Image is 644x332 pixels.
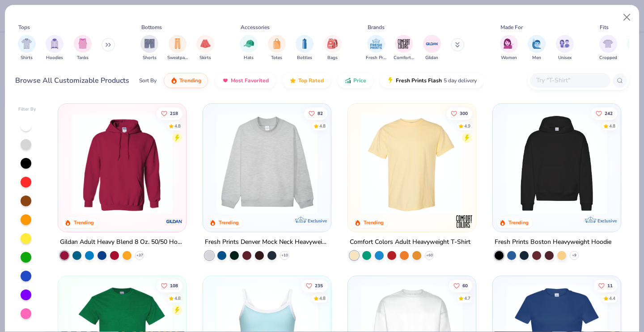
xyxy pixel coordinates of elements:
img: Women Image [504,38,514,49]
div: Filter By [18,106,36,113]
span: Top Rated [298,77,324,84]
img: Sweatpants Image [173,38,182,49]
span: 235 [315,283,323,288]
span: Fresh Prints [366,55,386,61]
img: most_fav.gif [222,77,229,84]
img: Bottles Image [300,38,309,49]
div: Fits [600,23,609,31]
div: filter for Bottles [296,35,314,61]
span: 108 [170,283,178,288]
button: filter button [196,35,214,61]
span: Tanks [77,55,89,61]
button: filter button [140,35,158,61]
img: Hoodies Image [50,38,59,49]
div: 4.8 [175,123,181,129]
div: filter for Shorts [140,35,158,61]
span: 82 [318,111,323,115]
button: filter button [74,35,92,61]
span: + 10 [281,253,288,258]
span: Women [501,55,517,61]
span: Sweatpants [167,55,188,61]
div: 4.4 [609,295,615,302]
span: Men [532,55,541,61]
div: Browse All Customizable Products [15,75,129,86]
span: Exclusive [597,218,616,224]
button: Like [594,279,617,292]
img: Gildan Image [425,37,439,51]
button: filter button [423,35,441,61]
div: filter for Fresh Prints [366,35,386,61]
img: TopRated.gif [289,77,297,84]
img: Bags Image [327,38,337,49]
img: Unisex Image [559,38,570,49]
span: Hats [244,55,254,61]
button: filter button [324,35,342,61]
button: Close [619,9,636,26]
div: filter for Men [528,35,546,61]
img: f5d85501-0dbb-4ee4-b115-c08fa3845d83 [212,113,322,214]
span: Price [353,77,366,84]
span: Bottles [297,55,312,61]
div: filter for Hoodies [46,35,64,61]
button: Like [157,107,183,119]
button: filter button [268,35,286,61]
button: Fresh Prints Flash5 day delivery [380,73,483,88]
img: Skirts Image [200,38,211,49]
span: 218 [170,111,178,115]
button: Like [591,107,617,119]
img: a90f7c54-8796-4cb2-9d6e-4e9644cfe0fe [322,113,432,214]
img: Shirts Image [21,38,32,49]
span: 5 day delivery [444,76,477,86]
img: Tanks Image [78,38,88,49]
div: filter for Hats [240,35,258,61]
button: filter button [500,35,518,61]
img: e55d29c3-c55d-459c-bfd9-9b1c499ab3c6 [466,113,576,214]
div: 4.7 [464,295,470,302]
button: filter button [167,35,188,61]
div: filter for Skirts [196,35,214,61]
div: Tops [18,23,30,31]
span: Gildan [425,55,438,61]
div: 4.9 [464,123,470,129]
img: 029b8af0-80e6-406f-9fdc-fdf898547912 [357,113,467,214]
div: Accessories [241,23,270,31]
button: Most Favorited [215,73,275,88]
button: Like [446,107,472,119]
div: Made For [500,23,523,31]
img: Comfort Colors Image [397,37,411,51]
div: filter for Gildan [423,35,441,61]
button: filter button [46,35,64,61]
span: Unisex [558,55,572,61]
img: trending.gif [170,77,178,84]
span: 11 [607,283,613,288]
img: flash.gif [387,77,394,84]
div: 4.8 [319,123,326,129]
div: filter for Women [500,35,518,61]
img: 91acfc32-fd48-4d6b-bdad-a4c1a30ac3fc [502,113,612,214]
button: filter button [394,35,414,61]
span: Cropped [599,55,617,61]
div: filter for Comfort Colors [394,35,414,61]
div: Brands [368,23,385,31]
span: Comfort Colors [394,55,414,61]
span: Bags [327,55,338,61]
button: filter button [240,35,258,61]
div: filter for Unisex [556,35,574,61]
img: Hats Image [244,38,254,49]
button: filter button [528,35,546,61]
span: Skirts [199,55,211,61]
button: filter button [556,35,574,61]
div: 4.8 [319,295,326,302]
span: Most Favorited [231,77,269,84]
span: + 37 [136,253,143,258]
span: Totes [271,55,282,61]
span: Hoodies [46,55,63,61]
button: Like [304,107,327,119]
span: 300 [460,111,468,115]
button: Trending [164,73,208,88]
button: filter button [366,35,386,61]
div: Fresh Prints Boston Heavyweight Hoodie [495,237,611,248]
img: 01756b78-01f6-4cc6-8d8a-3c30c1a0c8ac [67,113,177,214]
div: Bottoms [141,23,162,31]
span: Exclusive [308,218,327,224]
